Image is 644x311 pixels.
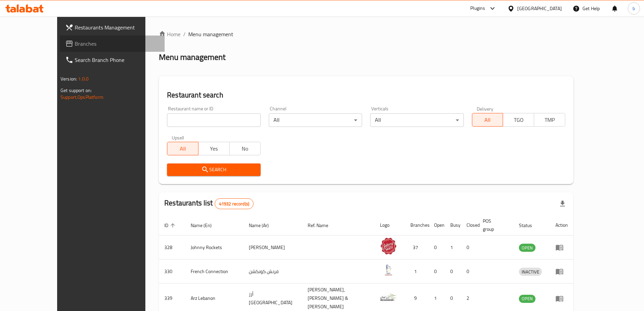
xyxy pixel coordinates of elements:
button: All [167,142,198,155]
img: French Connection [380,262,397,279]
td: 328 [159,236,185,260]
td: 0 [429,260,445,284]
th: Closed [461,215,477,236]
span: Name (Ar) [249,221,278,229]
span: 41932 record(s) [215,201,253,207]
td: [PERSON_NAME] [243,236,302,260]
span: Status [519,221,541,229]
a: Search Branch Phone [60,52,165,68]
a: Branches [60,36,165,52]
span: POS group [483,217,505,233]
td: 0 [461,260,477,284]
div: Export file [554,196,571,212]
span: Name (En) [191,221,220,229]
span: b [633,5,635,12]
input: Search for restaurant name or ID.. [167,113,260,127]
td: 0 [461,236,477,260]
div: Menu [555,294,568,303]
td: 330 [159,260,185,284]
div: Menu [555,267,568,275]
li: / [183,30,186,38]
span: TGO [506,115,531,125]
div: [GEOGRAPHIC_DATA] [517,5,562,12]
a: Restaurants Management [60,19,165,36]
span: No [232,144,258,154]
th: Action [550,215,573,236]
span: ID [164,221,177,229]
img: Johnny Rockets [380,238,397,254]
span: Search Branch Phone [75,56,159,64]
span: Restaurants Management [75,23,159,31]
button: TGO [503,113,534,127]
span: All [475,115,501,125]
span: Search [172,165,255,174]
a: Support.OpsPlatform [61,93,103,102]
th: Busy [445,215,461,236]
div: Menu [555,243,568,251]
span: Menu management [188,30,233,38]
button: No [229,142,261,155]
span: Get support on: [61,86,92,95]
span: Version: [61,74,77,83]
span: Ref. Name [308,221,337,229]
span: TMP [537,115,563,125]
label: Upsell [172,135,184,140]
td: 37 [405,236,429,260]
td: 0 [445,260,461,284]
td: 0 [429,236,445,260]
td: Johnny Rockets [185,236,243,260]
button: Search [167,163,260,176]
span: OPEN [519,295,535,303]
h2: Restaurants list [164,198,254,209]
div: INACTIVE [519,268,542,276]
h2: Menu management [159,52,225,63]
td: 1 [405,260,429,284]
img: Arz Lebanon [380,289,397,306]
nav: breadcrumb [159,30,573,38]
h2: Restaurant search [167,90,565,100]
div: Plugins [470,4,485,13]
th: Branches [405,215,429,236]
span: INACTIVE [519,268,542,276]
button: All [472,113,503,127]
td: فرنش كونكشن [243,260,302,284]
div: All [269,113,362,127]
td: 1 [445,236,461,260]
span: OPEN [519,244,535,252]
div: Total records count [215,198,254,209]
button: Yes [198,142,230,155]
label: Delivery [477,106,494,111]
div: All [370,113,463,127]
th: Logo [375,215,405,236]
span: Yes [201,144,227,154]
a: Home [159,30,181,38]
span: All [170,144,196,154]
span: 1.0.0 [78,74,89,83]
span: Branches [75,40,159,48]
button: TMP [534,113,565,127]
th: Open [429,215,445,236]
td: French Connection [185,260,243,284]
